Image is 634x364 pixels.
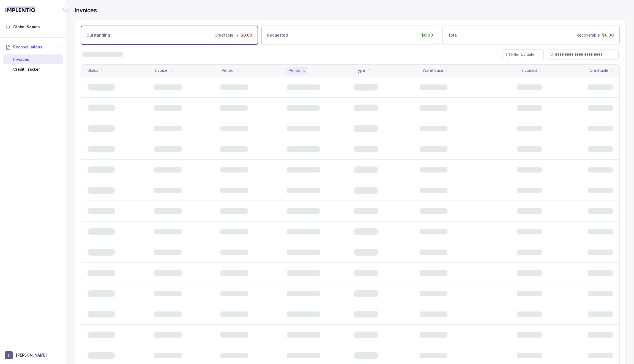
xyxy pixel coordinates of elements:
[75,7,97,14] h4: Invoices
[576,32,600,38] p: Recoverable
[16,352,47,358] p: [PERSON_NAME]
[448,32,458,38] p: Total
[86,32,110,38] p: Outstanding
[8,64,58,74] div: Credit Tracker
[3,41,63,53] button: Reconciliations
[511,52,535,57] span: Filter by date
[502,49,544,60] button: Date Range Picker
[5,351,61,359] button: User initials[PERSON_NAME]
[5,351,13,359] span: User initials
[63,6,69,13] div: Collapse Icon
[215,32,233,38] p: Creditable
[423,68,443,73] div: Warehouse
[3,53,63,76] div: Reconciliations
[521,68,537,73] div: Invoiced
[8,54,58,64] div: Invoices
[241,32,252,38] p: $0.00
[155,68,168,73] div: Invoice
[88,68,98,73] div: Status
[267,32,288,38] p: Requested
[590,68,608,73] div: Creditable
[421,32,433,38] p: $0.00
[289,68,300,73] div: Period
[356,68,365,73] div: Type
[602,32,614,38] p: $0.00
[13,24,40,30] span: Global Search
[222,68,235,73] div: Vendor
[13,44,42,50] span: Reconciliations
[506,52,535,57] search: Date Range Picker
